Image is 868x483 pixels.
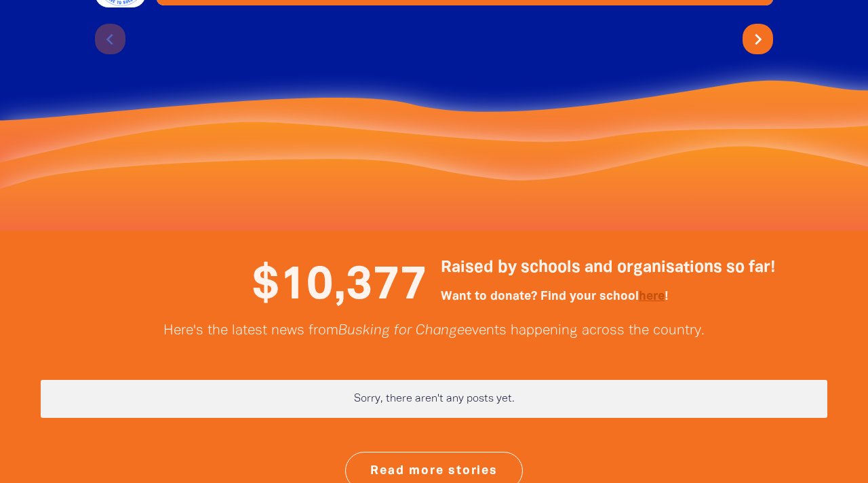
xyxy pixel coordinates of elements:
[743,24,773,54] button: Next page
[41,380,827,418] div: Sorry, there aren't any posts yet.
[41,380,827,418] div: Paginated content
[338,324,465,337] em: Busking for Change
[639,291,665,302] a: here
[441,260,775,275] span: Raised by schools and organisations so far!
[441,291,668,302] span: Want to donate? Find your school !
[252,265,427,307] span: $10,377
[41,323,827,339] p: Here's the latest news from events happening across the country.
[747,28,769,50] i: chevron_right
